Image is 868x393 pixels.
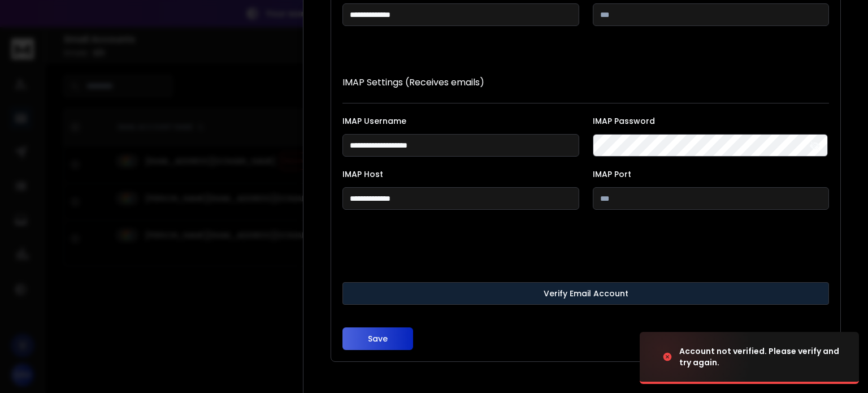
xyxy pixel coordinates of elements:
[342,282,829,305] button: Verify Email Account
[593,117,830,125] label: IMAP Password
[342,117,579,125] label: IMAP Username
[342,327,413,350] button: Save
[593,170,830,178] label: IMAP Port
[679,346,845,368] div: Account not verified. Please verify and try again.
[342,76,829,89] p: IMAP Settings (Receives emails)
[640,326,753,387] img: image
[342,170,579,178] label: IMAP Host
